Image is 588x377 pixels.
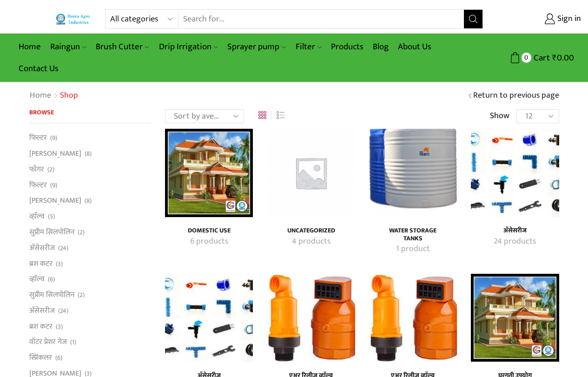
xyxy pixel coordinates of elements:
img: एअर रिलीज व्हाॅल्व [267,274,355,362]
a: Visit product category Domestic Use [175,227,243,235]
a: Visit product category एअर रिलीज व्हाॅल्व [369,274,457,362]
a: वॉटर प्रेशर गेज [29,334,67,350]
span: (8) [85,196,92,205]
bdi: 0.00 [552,51,574,65]
a: ब्रश कटर [29,256,53,271]
a: सुप्रीम सिलपोलिन [29,224,74,240]
span: Browse [29,107,54,118]
a: Visit product category Uncategorized [267,129,355,217]
input: Search for... [178,10,464,28]
span: (3) [56,322,63,331]
span: Sign in [555,13,581,25]
h4: Domestic Use [175,227,243,235]
img: एअर रिलीज व्हाॅल्व [369,274,457,362]
h4: अ‍ॅसेसरीज [481,227,548,235]
a: Visit product category अ‍ॅसेसरीज [471,129,559,217]
img: घरगुती उपयोग [471,274,559,362]
a: Products [326,36,368,58]
img: अ‍ॅसेसरीज [165,274,253,362]
span: (6) [55,353,62,363]
img: Domestic Use [165,129,253,217]
a: [PERSON_NAME] [29,146,81,162]
a: Visit product category अ‍ॅसेसरीज [165,274,253,362]
a: अ‍ॅसेसरीज [29,240,55,256]
a: Visit product category Uncategorized [277,236,344,248]
a: Filter [291,36,326,58]
a: Home [29,90,52,102]
a: Visit product category अ‍ॅसेसरीज [481,236,548,248]
a: व्हाॅल्व [29,271,45,287]
a: Sign in [497,11,581,27]
a: Raingun [46,36,91,58]
mark: 24 products [494,236,536,248]
img: Water Storage Tanks [369,129,457,217]
h4: Water Storage Tanks [379,227,447,243]
h4: Uncategorized [277,227,344,235]
a: Visit product category Uncategorized [277,227,344,235]
a: [PERSON_NAME] [29,193,81,209]
span: (5) [48,212,55,221]
a: Visit product category Domestic Use [165,129,253,217]
mark: 6 products [190,236,228,248]
span: (3) [56,259,63,269]
a: Visit product category Water Storage Tanks [379,227,447,243]
a: फिल्टर [29,132,47,146]
mark: 1 product [396,243,430,255]
a: 0 Cart ₹0.00 [492,49,574,66]
h1: Shop [60,91,78,101]
span: Show [490,110,509,122]
span: (9) [50,181,57,190]
a: Home [14,36,46,58]
span: ₹ [552,51,557,65]
a: फिल्टर [29,177,47,193]
a: About Us [393,36,436,58]
span: (24) [58,306,68,316]
mark: 4 products [292,236,330,248]
span: (1) [70,337,76,347]
a: Visit product category घरगुती उपयोग [471,274,559,362]
a: स्प्रिंकलर [29,350,52,366]
span: Cart [531,52,550,64]
a: व्हाॅल्व [29,209,45,225]
a: Visit product category एअर रिलीज व्हाॅल्व [267,274,355,362]
a: सुप्रीम सिलपोलिन [29,287,74,303]
span: (2) [78,291,85,300]
a: फॉगर [29,161,44,177]
a: Sprayer pump [223,36,291,58]
a: Visit product category Water Storage Tanks [379,243,447,255]
a: Blog [368,36,393,58]
span: (9) [50,133,57,143]
a: ब्रश कटर [29,318,53,334]
nav: Breadcrumb [29,90,78,102]
select: Shop order [165,109,244,123]
img: Uncategorized [267,129,355,217]
a: अ‍ॅसेसरीज [29,303,55,318]
span: (24) [58,244,68,253]
a: Drip Irrigation [154,36,223,58]
a: Contact Us [14,58,63,79]
span: (6) [48,275,55,284]
span: (2) [78,228,85,237]
a: Return to previous page [473,90,559,102]
a: Visit product category Domestic Use [175,236,243,248]
a: Visit product category Water Storage Tanks [369,129,457,217]
span: (2) [47,165,54,174]
img: अ‍ॅसेसरीज [471,129,559,217]
a: Visit product category अ‍ॅसेसरीज [481,227,548,235]
span: (8) [85,149,92,159]
a: Brush Cutter [91,36,154,58]
button: Search button [464,10,482,28]
span: 0 [522,53,531,62]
